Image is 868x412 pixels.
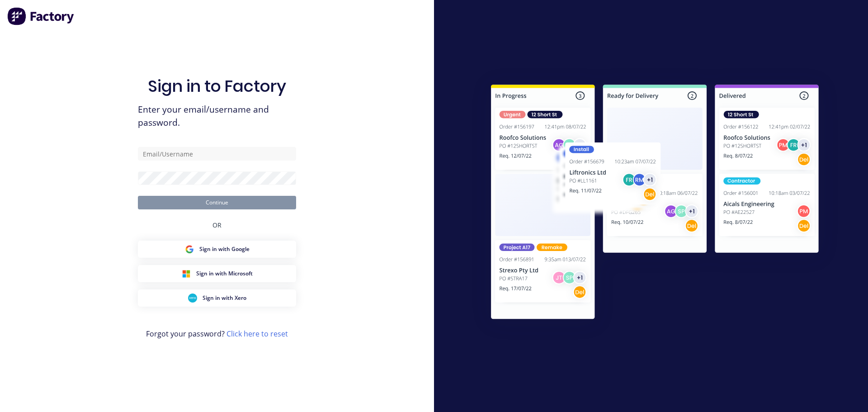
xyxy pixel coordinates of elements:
[138,147,296,161] input: Email/Username
[7,7,75,25] img: Factory
[471,66,839,341] img: Sign in
[138,265,296,282] button: Microsoft Sign inSign in with Microsoft
[196,270,253,278] span: Sign in with Microsoft
[138,103,296,129] span: Enter your email/username and password.
[138,241,296,258] button: Google Sign inSign in with Google
[226,329,288,339] a: Click here to reset
[148,76,286,96] h1: Sign in to Factory
[146,328,288,339] span: Forgot your password?
[185,245,194,254] img: Google Sign in
[182,269,191,278] img: Microsoft Sign in
[212,209,222,241] div: OR
[188,294,197,303] img: Xero Sign in
[203,294,246,302] span: Sign in with Xero
[199,245,250,253] span: Sign in with Google
[138,196,296,209] button: Continue
[138,289,296,307] button: Xero Sign inSign in with Xero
